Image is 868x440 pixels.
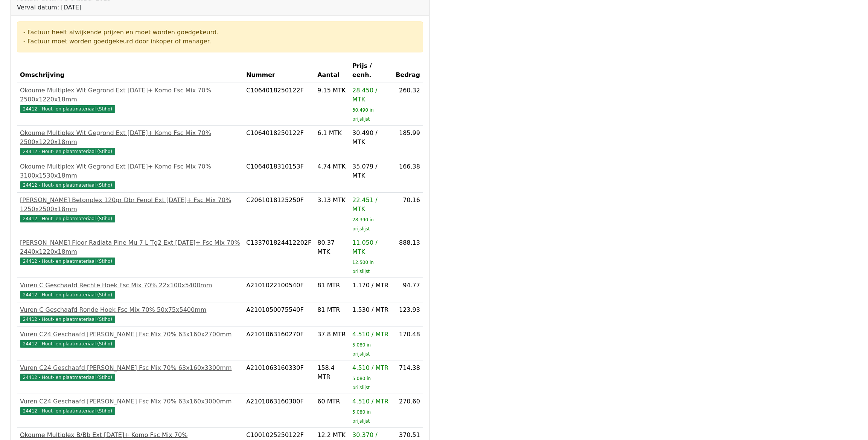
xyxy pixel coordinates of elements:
td: 714.38 [392,360,423,394]
span: 24412 - Hout- en plaatmateriaal (Stiho) [20,181,115,189]
div: Okoume Multiplex Wit Gegrond Ext [DATE]+ Komo Fsc Mix 70% 2500x1220x18mm [20,129,240,147]
td: 166.38 [392,159,423,193]
td: 170.48 [392,327,423,360]
td: 185.99 [392,126,423,159]
a: Vuren C Geschaafd Ronde Hoek Fsc Mix 70% 50x75x5400mm24412 - Hout- en plaatmateriaal (Stiho) [20,305,240,323]
td: 70.16 [392,193,423,235]
td: 123.93 [392,302,423,327]
a: Okoume Multiplex Wit Gegrond Ext [DATE]+ Komo Fsc Mix 70% 2500x1220x18mm24412 - Hout- en plaatmat... [20,86,240,113]
a: [PERSON_NAME] Floor Radiata Pine Mu 7 L Tg2 Ext [DATE]+ Fsc Mix 70% 2440x1220x18mm24412 - Hout- e... [20,238,240,265]
div: 81 MTR [317,305,346,314]
span: 24412 - Hout- en plaatmateriaal (Stiho) [20,374,115,381]
div: - Factuur heeft afwijkende prijzen en moet worden goedgekeurd. [23,28,417,37]
div: 1.530 / MTR [352,305,389,314]
a: [PERSON_NAME] Betonplex 120gr Dbr Fenol Ext [DATE]+ Fsc Mix 70% 1250x2500x18mm24412 - Hout- en pl... [20,196,240,223]
sub: 5.080 in prijslijst [352,342,371,357]
div: 22.451 / MTK [352,196,389,214]
span: 24412 - Hout- en plaatmateriaal (Stiho) [20,291,115,299]
div: Verval datum: [DATE] [17,3,129,12]
div: 81 MTR [317,281,346,290]
td: C1064018250122F [243,83,314,126]
div: 30.490 / MTK [352,129,389,147]
td: A2101063160330F [243,360,314,394]
td: C2061018125250F [243,193,314,235]
div: 158.4 MTR [317,363,346,382]
span: 24412 - Hout- en plaatmateriaal (Stiho) [20,316,115,323]
td: C133701824412202F [243,235,314,278]
sub: 30.490 in prijslijst [352,107,374,122]
div: Vuren C24 Geschaafd [PERSON_NAME] Fsc Mix 70% 63x160x3300mm [20,363,240,373]
span: 24412 - Hout- en plaatmateriaal (Stiho) [20,215,115,222]
div: 35.079 / MTK [352,162,389,180]
span: 24412 - Hout- en plaatmateriaal (Stiho) [20,340,115,348]
span: 24412 - Hout- en plaatmateriaal (Stiho) [20,258,115,265]
div: Okoume Multiplex Wit Gegrond Ext [DATE]+ Komo Fsc Mix 70% 2500x1220x18mm [20,86,240,104]
td: C1064018250122F [243,126,314,159]
td: 94.77 [392,278,423,302]
td: A2101022100540F [243,278,314,302]
span: 24412 - Hout- en plaatmateriaal (Stiho) [20,105,115,113]
div: 37.8 MTR [317,330,346,339]
div: 4.510 / MTR [352,363,389,373]
td: 260.32 [392,83,423,126]
div: [PERSON_NAME] Floor Radiata Pine Mu 7 L Tg2 Ext [DATE]+ Fsc Mix 70% 2440x1220x18mm [20,238,240,256]
div: 6.1 MTK [317,129,346,138]
div: 28.450 / MTK [352,86,389,104]
sub: 5.080 in prijslijst [352,376,371,390]
th: Prijs / eenh. [349,58,392,83]
div: Vuren C24 Geschaafd [PERSON_NAME] Fsc Mix 70% 63x160x3000mm [20,397,240,406]
div: Vuren C Geschaafd Ronde Hoek Fsc Mix 70% 50x75x5400mm [20,305,240,314]
a: Vuren C24 Geschaafd [PERSON_NAME] Fsc Mix 70% 63x160x2700mm24412 - Hout- en plaatmateriaal (Stiho) [20,330,240,348]
td: C1064018310153F [243,159,314,193]
sub: 12.500 in prijslijst [352,260,374,274]
a: Vuren C Geschaafd Rechte Hoek Fsc Mix 70% 22x100x5400mm24412 - Hout- en plaatmateriaal (Stiho) [20,281,240,299]
div: Vuren C Geschaafd Rechte Hoek Fsc Mix 70% 22x100x5400mm [20,281,240,290]
a: Vuren C24 Geschaafd [PERSON_NAME] Fsc Mix 70% 63x160x3300mm24412 - Hout- en plaatmateriaal (Stiho) [20,363,240,382]
div: 9.15 MTK [317,86,346,95]
div: - Factuur moet worden goedgekeurd door inkoper of manager. [23,37,417,46]
a: Okoume Multiplex Wit Gegrond Ext [DATE]+ Komo Fsc Mix 70% 2500x1220x18mm24412 - Hout- en plaatmat... [20,129,240,156]
a: Vuren C24 Geschaafd [PERSON_NAME] Fsc Mix 70% 63x160x3000mm24412 - Hout- en plaatmateriaal (Stiho) [20,397,240,415]
td: A2101050075540F [243,302,314,327]
div: 4.74 MTK [317,162,346,171]
div: Vuren C24 Geschaafd [PERSON_NAME] Fsc Mix 70% 63x160x2700mm [20,330,240,339]
div: 3.13 MTK [317,196,346,205]
span: 24412 - Hout- en plaatmateriaal (Stiho) [20,148,115,155]
sub: 5.080 in prijslijst [352,409,371,424]
td: 888.13 [392,235,423,278]
div: 12.2 MTK [317,431,346,440]
div: 11.050 / MTK [352,238,389,256]
a: Okoume Multiplex Wit Gegrond Ext [DATE]+ Komo Fsc Mix 70% 3100x1530x18mm24412 - Hout- en plaatmat... [20,162,240,189]
div: [PERSON_NAME] Betonplex 120gr Dbr Fenol Ext [DATE]+ Fsc Mix 70% 1250x2500x18mm [20,196,240,214]
div: Okoume Multiplex Wit Gegrond Ext [DATE]+ Komo Fsc Mix 70% 3100x1530x18mm [20,162,240,180]
div: 4.510 / MTR [352,397,389,406]
span: 24412 - Hout- en plaatmateriaal (Stiho) [20,407,115,415]
th: Omschrijving [17,58,243,83]
th: Aantal [314,58,349,83]
td: A2101063160270F [243,327,314,360]
div: 1.170 / MTR [352,281,389,290]
div: 60 MTR [317,397,346,406]
sub: 28.390 in prijslijst [352,217,374,231]
td: 270.60 [392,394,423,428]
th: Nummer [243,58,314,83]
div: 4.510 / MTR [352,330,389,339]
td: A2101063160300F [243,394,314,428]
div: 80.37 MTK [317,238,346,256]
th: Bedrag [392,58,423,83]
